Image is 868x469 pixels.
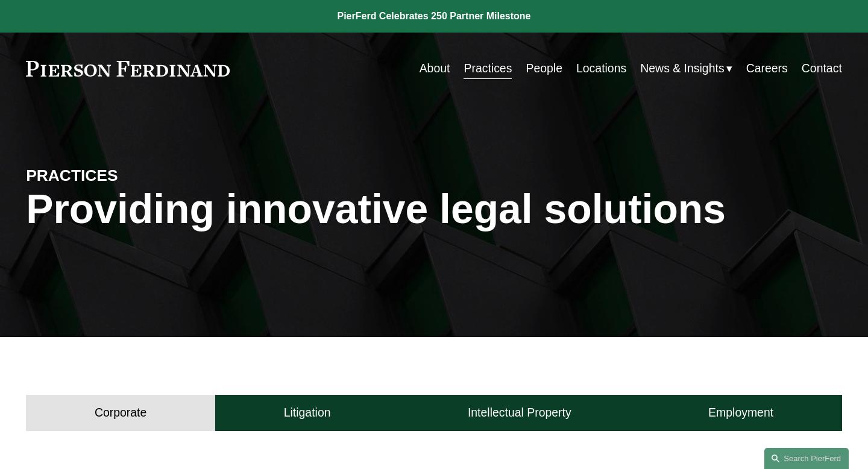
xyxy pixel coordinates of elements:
[640,57,732,80] a: folder dropdown
[26,166,230,186] h4: PRACTICES
[464,57,512,80] a: Practices
[526,57,562,80] a: People
[420,57,450,80] a: About
[746,57,788,80] a: Careers
[576,57,626,80] a: Locations
[640,58,724,79] span: News & Insights
[95,405,146,420] h4: Corporate
[802,57,842,80] a: Contact
[708,405,773,420] h4: Employment
[26,186,842,233] h1: Providing innovative legal solutions
[284,405,331,420] h4: Litigation
[468,405,571,420] h4: Intellectual Property
[764,448,849,469] a: Search this site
